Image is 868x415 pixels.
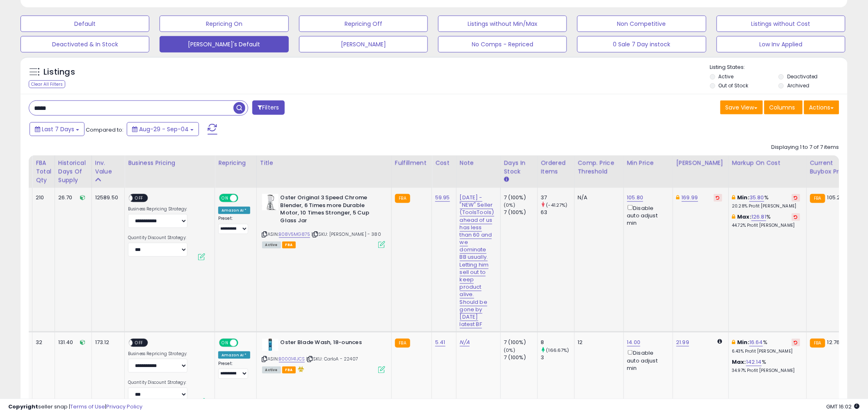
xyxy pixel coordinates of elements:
[827,194,841,201] span: 105.2
[810,159,852,176] div: Current Buybox Price
[299,16,428,32] button: Repricing Off
[577,16,706,32] button: Non Competitive
[262,194,385,247] div: ASIN:
[770,103,795,112] span: Columns
[29,80,65,88] div: Clear All Filters
[296,366,304,372] i: hazardous material
[106,403,142,410] a: Privacy Policy
[541,209,574,216] div: 63
[435,194,450,202] a: 59.95
[435,159,453,167] div: Cost
[732,349,800,354] p: 6.43% Profit [PERSON_NAME]
[627,159,669,167] div: Min Price
[738,194,750,201] b: Min:
[676,159,725,167] div: [PERSON_NAME]
[160,36,288,52] button: [PERSON_NAME]'s Default
[127,122,199,136] button: Aug-29 - Sep-04
[732,159,803,167] div: Markup on Cost
[541,354,574,361] div: 3
[504,176,509,183] small: Days In Stock.
[36,194,48,201] div: 210
[282,242,296,249] span: FBA
[719,82,749,89] label: Out of Stock
[260,159,388,167] div: Title
[438,36,567,52] button: No Comps - Repriced
[627,194,644,202] a: 105.80
[578,159,620,176] div: Comp. Price Threshold
[578,194,617,201] div: N/A
[220,195,230,202] span: ON
[504,209,537,216] div: 7 (100%)
[218,159,253,167] div: Repricing
[746,358,762,366] a: 142.14
[395,159,428,167] div: Fulfillment
[237,340,250,347] span: OFF
[827,403,860,410] span: 2025-09-12 16:02 GMT
[281,194,380,226] b: Oster Original 3 Speed Chrome Blender, 6 Times more Durable Motor, 10 Times Stronger, 5 Cup Glass...
[279,231,311,238] a: B08V5MG875
[160,16,288,32] button: Repricing On
[732,213,800,228] div: %
[732,358,800,374] div: %
[95,339,118,346] div: 173.12
[717,16,845,32] button: Listings without Cost
[627,338,641,347] a: 14.00
[8,403,142,411] div: seller snap | |
[460,159,497,167] div: Note
[787,82,809,89] label: Archived
[749,194,764,202] a: 35.80
[719,73,734,80] label: Active
[58,339,85,346] div: 131.40
[627,203,667,227] div: Disable auto adjust min
[282,367,296,374] span: FBA
[128,235,187,241] label: Quantity Discount Strategy:
[262,367,281,374] span: All listings currently available for purchase on Amazon
[504,159,534,176] div: Days In Stock
[70,403,105,410] a: Terms of Use
[262,339,279,351] img: 31c6wq+WbUL._SL40_.jpg
[438,16,567,32] button: Listings without Min/Max
[21,36,149,52] button: Deactivated & In Stock
[460,338,470,347] a: N/A
[577,36,706,52] button: 0 Sale 7 Day instock
[738,338,750,346] b: Min:
[279,356,305,363] a: B000141JCS
[299,36,428,52] button: [PERSON_NAME]
[262,242,281,249] span: All listings currently available for purchase on Amazon
[128,159,211,167] div: Business Pricing
[460,194,494,328] a: [DATE] - "NEW" Seller (ToolsTools) ahead of us has less than 60 and we dominate BB usually. Letti...
[220,340,230,347] span: ON
[827,338,840,346] span: 12.76
[732,203,800,209] p: 20.28% Profit [PERSON_NAME]
[710,64,847,71] p: Listing States:
[810,194,825,203] small: FBA
[749,338,763,347] a: 16.64
[546,347,569,353] small: (166.67%)
[810,339,825,348] small: FBA
[504,202,516,208] small: (0%)
[128,380,187,385] label: Quantity Discount Strategy:
[58,159,88,185] div: Historical Days Of Supply
[312,231,381,237] span: | SKU: [PERSON_NAME] - 380
[738,213,752,221] b: Max:
[36,159,51,185] div: FBA Total Qty
[42,125,74,133] span: Last 7 Days
[218,361,250,379] div: Preset:
[732,358,747,366] b: Max:
[218,216,250,234] div: Preset:
[541,339,574,346] div: 8
[732,223,800,228] p: 44.72% Profit [PERSON_NAME]
[218,207,250,214] div: Amazon AI *
[732,194,800,209] div: %
[36,339,48,346] div: 32
[729,155,806,188] th: The percentage added to the cost of goods (COGS) that forms the calculator for Min & Max prices.
[21,16,149,32] button: Default
[435,338,445,347] a: 5.41
[281,339,380,349] b: Oster Blade Wash, 18-ounces
[541,159,571,176] div: Ordered Items
[504,354,537,361] div: 7 (100%)
[732,339,800,354] div: %
[541,194,574,201] div: 37
[787,73,818,80] label: Deactivated
[58,194,85,201] div: 26.70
